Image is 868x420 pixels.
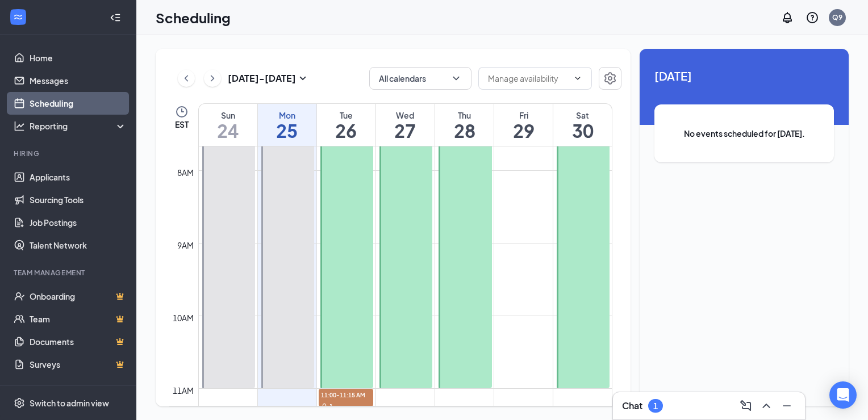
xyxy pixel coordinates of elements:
svg: Collapse [110,12,121,23]
span: 1 [329,402,333,410]
div: Thu [435,110,494,121]
svg: Settings [14,397,25,409]
div: Sat [553,110,612,121]
a: August 29, 2025 [494,104,553,146]
div: Open Intercom Messenger [829,381,857,409]
svg: ChevronRight [207,72,218,85]
svg: SmallChevronDown [296,72,310,85]
svg: Clock [175,105,189,119]
svg: User [321,403,328,410]
h1: 27 [376,121,435,140]
a: TeamCrown [30,308,127,330]
a: Talent Network [30,234,127,257]
div: 8am [175,166,196,179]
a: Messages [30,69,127,92]
span: 11:00-11:15 AM [319,389,374,400]
div: Reporting [30,120,127,132]
span: No events scheduled for [DATE]. [677,127,811,140]
div: 11am [170,384,196,397]
button: ComposeMessage [737,397,755,415]
button: ChevronRight [204,70,221,87]
svg: ChevronDown [450,73,462,84]
svg: ChevronUp [759,399,773,413]
div: Q9 [832,12,842,22]
a: OnboardingCrown [30,285,127,308]
div: 1 [653,401,658,411]
svg: Notifications [781,11,794,24]
h1: 29 [494,121,553,140]
a: August 24, 2025 [199,104,257,146]
div: Wed [376,110,435,121]
div: Sun [199,110,257,121]
h1: Scheduling [156,8,231,27]
div: Fri [494,110,553,121]
a: SurveysCrown [30,353,127,376]
svg: ChevronLeft [181,72,192,85]
svg: ChevronDown [573,74,582,83]
svg: QuestionInfo [806,11,819,24]
a: Applicants [30,166,127,188]
svg: Analysis [14,120,25,132]
div: 10am [170,312,196,324]
a: August 25, 2025 [258,104,316,146]
span: [DATE] [654,67,834,85]
div: Team Management [14,268,124,278]
div: Tue [317,110,375,121]
svg: WorkstreamLogo [12,11,24,23]
button: All calendarsChevronDown [369,67,471,90]
div: Hiring [14,149,124,158]
a: August 30, 2025 [553,104,612,146]
a: Job Postings [30,211,127,234]
button: Settings [599,67,621,90]
div: Mon [258,110,316,121]
button: ChevronLeft [178,70,195,87]
h1: 30 [553,121,612,140]
svg: Settings [603,72,617,85]
a: Sourcing Tools [30,188,127,211]
h3: [DATE] - [DATE] [228,72,296,85]
a: Home [30,47,127,69]
h1: 26 [317,121,375,140]
button: ChevronUp [757,397,775,415]
a: Scheduling [30,92,127,115]
h1: 24 [199,121,257,140]
a: August 28, 2025 [435,104,494,146]
div: Switch to admin view [30,397,109,409]
a: DocumentsCrown [30,330,127,353]
span: EST [175,119,189,130]
a: August 27, 2025 [376,104,435,146]
h1: 28 [435,121,494,140]
h1: 25 [258,121,316,140]
svg: Minimize [780,399,794,413]
input: Manage availability [488,72,569,85]
a: August 26, 2025 [317,104,375,146]
h3: Chat [622,400,642,412]
div: 9am [175,239,196,251]
svg: ComposeMessage [739,399,753,413]
button: Minimize [778,397,796,415]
